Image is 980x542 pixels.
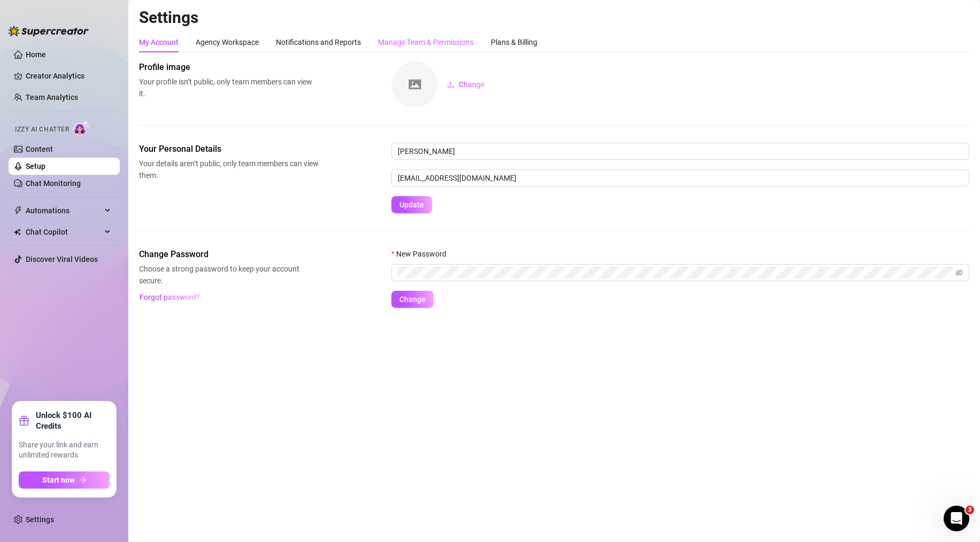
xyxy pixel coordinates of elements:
button: Update [391,196,432,213]
a: Chat Monitoring [26,179,81,188]
div: Notifications and Reports [276,36,361,48]
span: 3 [966,506,974,514]
span: Chat Copilot [26,223,102,241]
span: Share your link and earn unlimited rewards [19,440,110,461]
span: Your profile isn’t public, only team members can view it. [139,76,319,99]
span: upload [447,81,454,88]
button: Start nowarrow-right [19,471,110,489]
img: logo-BBDzfeDw.svg [9,26,89,36]
input: Enter name [391,143,969,160]
strong: Unlock $100 AI Credits [36,410,110,431]
span: Choose a strong password to keep your account secure. [139,263,319,287]
iframe: Intercom live chat [944,506,969,531]
div: Manage Team & Permissions [378,36,474,48]
span: gift [19,415,29,426]
input: New Password [398,267,953,278]
span: eye-invisible [955,269,963,276]
span: Profile image [139,61,319,74]
span: Change Password [139,248,319,261]
input: Enter new email [391,169,969,187]
a: Discover Viral Videos [26,255,98,264]
a: Content [26,145,53,153]
img: square-placeholder.png [392,61,438,107]
div: Agency Workspace [196,36,259,48]
span: Change [459,80,485,89]
span: Start now [42,476,75,484]
span: thunderbolt [14,206,22,215]
span: Update [399,200,424,209]
div: Plans & Billing [491,36,537,48]
span: Your Personal Details [139,143,319,156]
a: Settings [26,515,54,524]
button: Change [438,76,493,93]
span: Your details aren’t public, only team members can view them. [139,158,319,181]
span: Automations [26,202,102,219]
label: New Password [391,248,453,260]
a: Home [26,50,46,59]
span: arrow-right [79,476,87,484]
h2: Settings [139,7,969,28]
span: Izzy AI Chatter [15,125,69,135]
span: Forgot password? [140,293,200,301]
a: Team Analytics [26,93,78,102]
button: Change [391,291,434,308]
img: AI Chatter [73,120,90,136]
a: Setup [26,162,45,171]
img: Chat Copilot [14,228,21,236]
a: Creator Analytics [26,67,111,84]
div: My Account [139,36,179,48]
span: Change [399,295,426,304]
button: Forgot password? [139,289,200,306]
